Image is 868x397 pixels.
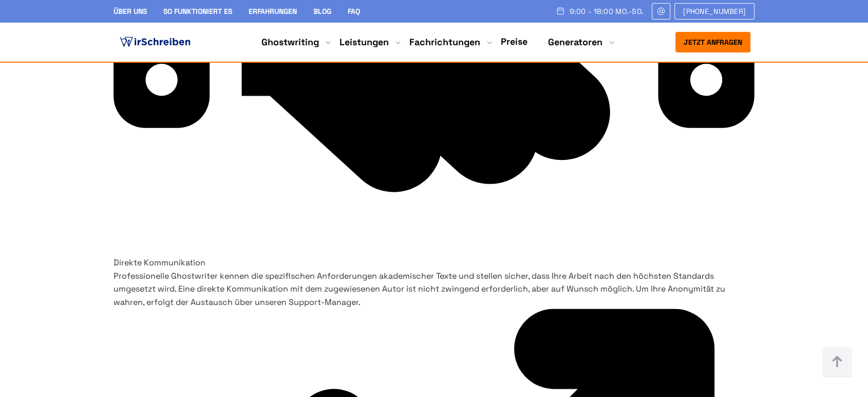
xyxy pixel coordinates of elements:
a: So funktioniert es [163,7,232,16]
a: Ghostwriting [261,36,319,48]
a: FAQ [348,7,360,16]
p: Professionelle Ghostwriter kennen die spezifischen Anforderungen akademischer Texte und stellen s... [114,269,754,309]
img: button top [822,347,853,377]
a: Fachrichtungen [409,36,480,48]
img: logo ghostwriter-österreich [118,34,193,50]
h3: Direkte Kommunikation [114,256,754,269]
a: Erfahrungen [249,7,297,16]
a: Leistungen [339,36,389,48]
img: Email [656,7,666,15]
img: Schedule [556,7,565,15]
a: Über uns [114,7,147,16]
a: [PHONE_NUMBER] [674,3,754,20]
button: Jetzt anfragen [675,32,750,52]
a: Generatoren [548,36,602,48]
span: [PHONE_NUMBER] [683,7,746,15]
a: Blog [313,7,331,16]
span: 9:00 - 18:00 Mo.-So. [569,7,644,15]
a: Preise [501,35,527,47]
